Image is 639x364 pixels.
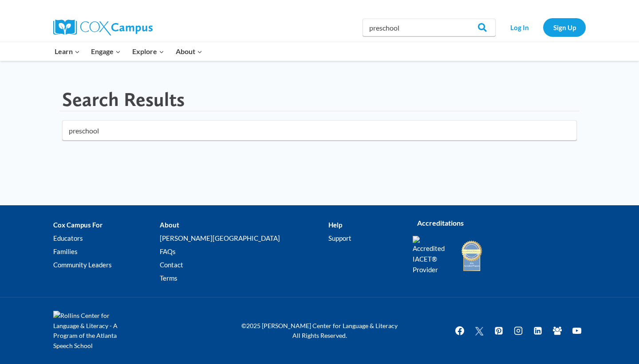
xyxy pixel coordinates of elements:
input: Search Cox Campus [363,19,496,36]
h1: Search Results [62,88,185,111]
span: Engage [91,46,121,57]
a: Support [328,232,399,245]
a: Families [53,245,160,258]
a: Sign Up [543,18,586,36]
a: Instagram [509,322,527,340]
a: FAQs [160,245,328,258]
input: Search for... [62,120,577,141]
a: Linkedin [529,322,547,340]
a: Facebook Group [548,322,566,340]
a: Contact [160,258,328,272]
img: IDA Accredited [461,239,483,272]
a: Terms [160,272,328,285]
img: Cox Campus [53,20,153,35]
nav: Primary Navigation [49,42,208,61]
a: Facebook [451,322,469,340]
a: YouTube [568,322,586,340]
a: Community Leaders [53,258,160,272]
span: About [176,46,202,57]
span: Learn [55,46,80,57]
a: Educators [53,232,160,245]
nav: Secondary Navigation [500,18,586,36]
img: Accredited IACET® Provider [413,236,450,275]
strong: Accreditations [417,219,464,227]
span: Explore [132,46,164,57]
a: Log In [500,18,539,36]
p: ©2025 [PERSON_NAME] Center for Language & Literacy All Rights Reserved. [235,321,404,341]
img: Twitter X icon white [474,326,485,336]
a: Pinterest [490,322,508,340]
a: [PERSON_NAME][GEOGRAPHIC_DATA] [160,232,328,245]
a: Twitter [470,322,488,340]
img: Rollins Center for Language & Literacy - A Program of the Atlanta Speech School [53,311,133,351]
